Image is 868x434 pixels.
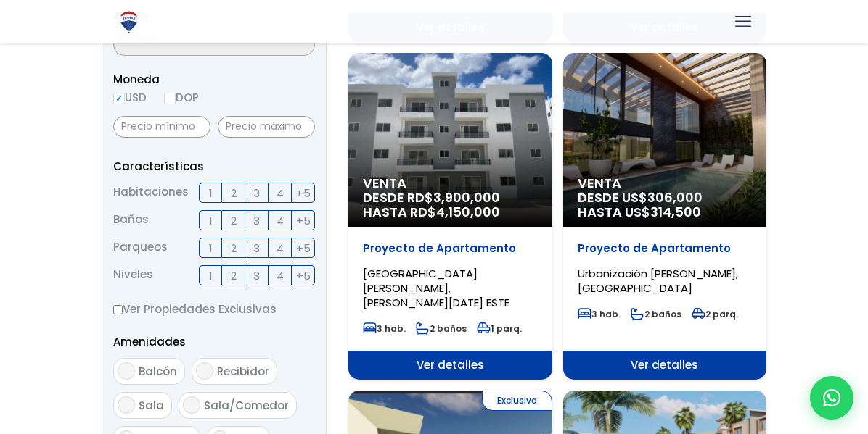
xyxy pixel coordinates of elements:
span: 1 [209,267,213,285]
span: +5 [296,239,311,257]
span: Urbanización [PERSON_NAME], [GEOGRAPHIC_DATA] [578,266,738,296]
span: 2 parq. [692,308,738,320]
input: Ver Propiedades Exclusivas [113,305,123,314]
span: Venta [578,176,753,191]
span: Parqueos [113,238,168,258]
span: 1 [209,184,213,202]
span: 4 [277,267,284,285]
span: 4 [277,212,284,230]
span: 3 [253,212,260,230]
span: 2 [231,239,237,257]
input: Sala [118,396,135,414]
label: DOP [164,88,199,107]
span: 314,500 [650,203,701,221]
span: +5 [296,184,311,202]
span: 306,000 [647,188,703,206]
span: 4,150,000 [436,203,500,221]
input: Precio mínimo [113,116,210,138]
span: 4 [277,184,284,202]
span: Sala [139,398,164,413]
span: HASTA US$ [578,205,753,220]
span: 2 baños [631,308,681,320]
input: Sala/Comedor [183,396,200,414]
span: Niveles [113,265,153,285]
span: +5 [296,267,311,285]
span: +5 [296,212,311,230]
span: Ver detalles [348,351,552,380]
p: Proyecto de Apartamento [363,241,538,256]
span: 4 [277,239,284,257]
span: DESDE US$ [578,191,753,220]
span: DESDE RD$ [363,191,538,220]
img: Logo de REMAX [116,9,142,35]
input: Balcón [118,362,135,380]
span: 1 [209,212,213,230]
label: Ver Propiedades Exclusivas [113,300,315,318]
span: Recibidor [217,364,269,379]
p: Características [113,157,315,175]
span: 2 baños [416,322,467,335]
label: USD [113,88,147,107]
span: Baños [113,210,149,230]
span: 1 [209,239,213,257]
span: 2 [231,184,237,202]
span: 3 [253,184,260,202]
a: Venta DESDE RD$3,900,000 HASTA RD$4,150,000 Proyecto de Apartamento [GEOGRAPHIC_DATA][PERSON_NAME... [348,53,552,380]
a: Venta DESDE US$306,000 HASTA US$314,500 Proyecto de Apartamento Urbanización [PERSON_NAME], [GEOG... [563,53,767,380]
span: 3 hab. [578,308,621,320]
input: Precio máximo [218,116,315,138]
p: Amenidades [113,333,315,351]
p: Proyecto de Apartamento [578,241,753,256]
span: Habitaciones [113,183,189,203]
span: [GEOGRAPHIC_DATA][PERSON_NAME], [PERSON_NAME][DATE] ESTE [363,266,509,310]
span: 2 [231,212,237,230]
span: 3 [253,239,260,257]
span: 1 parq. [477,322,522,335]
a: mobile menu [731,9,756,34]
input: Recibidor [196,362,213,380]
span: Ver detalles [563,351,767,380]
input: USD [113,93,125,104]
span: Balcón [139,364,177,379]
span: Moneda [113,70,315,88]
span: 2 [231,267,237,285]
span: 3,900,000 [433,188,500,206]
span: Exclusiva [482,391,552,411]
span: Sala/Comedor [204,398,289,413]
span: Venta [363,176,538,191]
span: HASTA RD$ [363,205,538,220]
input: DOP [164,93,176,104]
span: 3 hab. [363,322,406,335]
span: 3 [253,267,260,285]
